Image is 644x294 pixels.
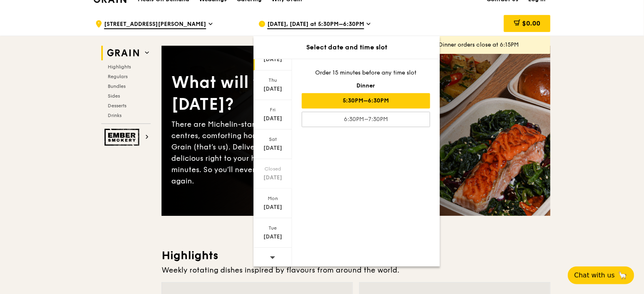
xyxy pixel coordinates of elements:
[302,93,430,109] div: 5:30PM–6:30PM
[255,55,291,64] div: [DATE]
[255,233,291,241] div: [DATE]
[108,74,128,79] span: Regulars
[104,20,206,29] span: [STREET_ADDRESS][PERSON_NAME]
[104,129,142,146] img: Ember Smokery web logo
[255,85,291,93] div: [DATE]
[255,107,291,113] div: Fri
[254,43,440,52] div: Select date and time slot
[108,113,122,118] span: Drinks
[255,115,291,123] div: [DATE]
[618,271,628,280] span: 🦙
[108,83,126,89] span: Bundles
[255,195,291,202] div: Mon
[302,82,430,90] div: Dinner
[162,248,550,263] h3: Highlights
[302,69,430,77] div: Order 15 minutes before any time slot
[574,271,615,280] span: Chat with us
[522,19,540,27] span: $0.00
[108,64,131,70] span: Highlights
[302,112,430,127] div: 6:30PM–7:30PM
[255,144,291,152] div: [DATE]
[108,93,120,99] span: Sides
[104,46,142,60] img: Grain web logo
[162,264,550,276] div: Weekly rotating dishes inspired by flavours from around the world.
[568,266,634,284] button: Chat with us🦙
[255,203,291,211] div: [DATE]
[255,225,291,231] div: Tue
[439,41,544,49] div: Dinner orders close at 6:15PM
[267,20,364,29] span: [DATE], [DATE] at 5:30PM–6:30PM
[171,119,356,187] div: There are Michelin-star restaurants, hawker centres, comforting home-cooked classics… and Grain (...
[255,136,291,143] div: Sat
[255,174,291,182] div: [DATE]
[255,77,291,83] div: Thu
[108,103,126,109] span: Desserts
[255,166,291,172] div: Closed
[171,72,356,115] div: What will you eat [DATE]?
